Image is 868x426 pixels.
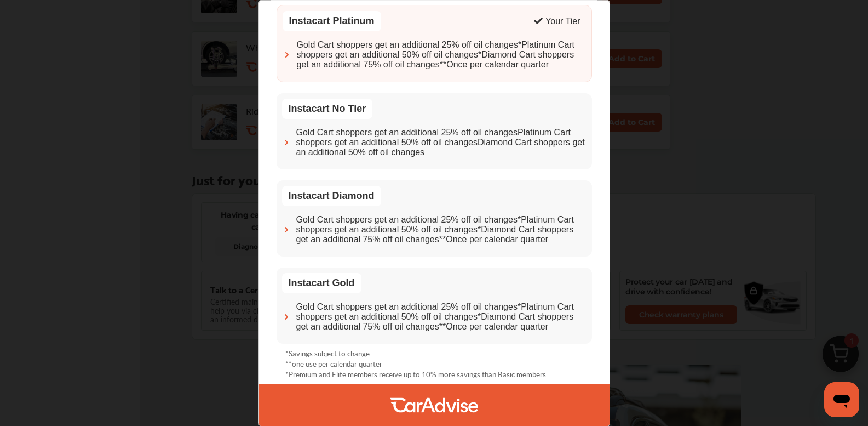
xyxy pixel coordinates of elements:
[545,17,580,27] div: Your Tier
[282,226,291,235] img: ca-chevron-right.3d01df95.svg
[282,99,373,120] div: Instacart No Tier
[282,139,291,147] img: ca-chevron-right.3d01df95.svg
[285,349,370,359] p: *Savings subject to change
[297,41,586,70] span: Gold Cart shoppers get an additional 25% off oil changes*Platinum Cart shoppers get an additional...
[296,128,587,158] span: Gold Cart shoppers get an additional 25% off oil changesPlatinum Cart shoppers get an additional ...
[296,303,587,332] span: Gold Cart shoppers get an additional 25% off oil changes*Platinum Cart shoppers get an additional...
[282,274,361,294] div: Instacart Gold
[282,313,291,322] img: ca-chevron-right.3d01df95.svg
[285,359,382,370] p: **one use per calendar quarter
[283,12,381,32] div: Instacart Platinum
[824,382,859,417] iframe: Button to launch messaging window
[296,215,587,245] span: Gold Cart shoppers get an additional 25% off oil changes*Platinum Cart shoppers get an additional...
[283,51,291,60] img: ca-chevron-right.3d01df95.svg
[282,186,381,207] div: Instacart Diamond
[285,370,548,380] p: *Premium and Elite members receive up to 10% more savings than Basic members.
